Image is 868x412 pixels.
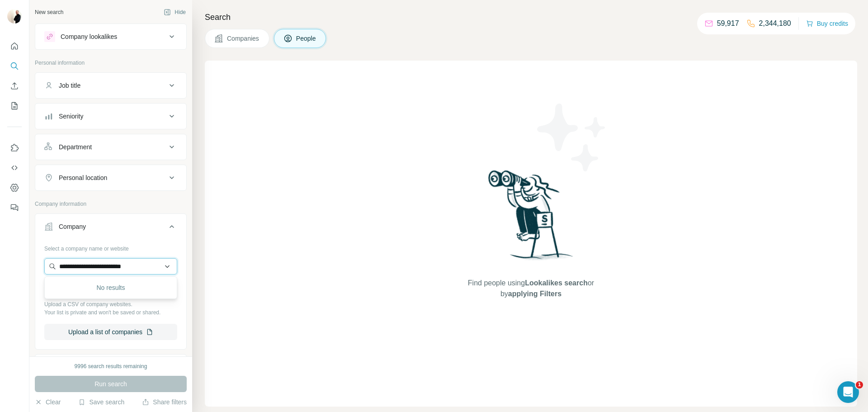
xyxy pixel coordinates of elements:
button: Save search [78,398,124,407]
button: Share filters [142,398,187,407]
button: Job title [35,75,186,96]
h4: Search [205,11,857,24]
span: Lookalikes search [525,279,588,287]
img: Surfe Illustration - Stars [531,97,613,178]
span: 1 [856,381,863,388]
button: Search [7,58,22,74]
button: Company lookalikes [35,26,186,47]
p: 59,917 [717,18,739,29]
img: Avatar [7,9,22,24]
button: Hide [157,5,192,19]
div: New search [35,8,63,16]
span: Companies [227,34,260,43]
iframe: Intercom live chat [837,381,859,403]
div: Job title [59,81,80,90]
button: Quick start [7,38,22,54]
button: Seniority [35,105,186,127]
div: No results [47,279,175,297]
span: Find people using or by [458,278,603,299]
p: Upload a CSV of company websites. [44,300,177,308]
button: Enrich CSV [7,78,22,94]
p: Personal information [35,59,187,67]
span: applying Filters [508,290,561,298]
button: Personal location [35,167,186,189]
button: Dashboard [7,180,22,196]
span: People [296,34,317,43]
div: Select a company name or website [44,241,177,253]
div: Company [59,222,86,231]
button: Department [35,136,186,158]
p: Company information [35,200,187,208]
div: Personal location [59,173,107,182]
button: Use Surfe API [7,160,22,176]
p: Your list is private and won't be saved or shared. [44,308,177,317]
button: My lists [7,98,22,114]
button: Company [35,216,186,241]
button: Clear [35,398,61,407]
img: Surfe Illustration - Woman searching with binoculars [484,168,578,269]
button: Buy credits [806,17,848,30]
div: 9996 search results remaining [75,362,147,370]
button: Upload a list of companies [44,324,177,340]
button: Feedback [7,199,22,216]
div: Seniority [59,112,83,121]
div: Company lookalikes [61,32,117,41]
button: Use Surfe on LinkedIn [7,140,22,156]
p: 2,344,180 [759,18,791,29]
div: Department [59,142,92,152]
